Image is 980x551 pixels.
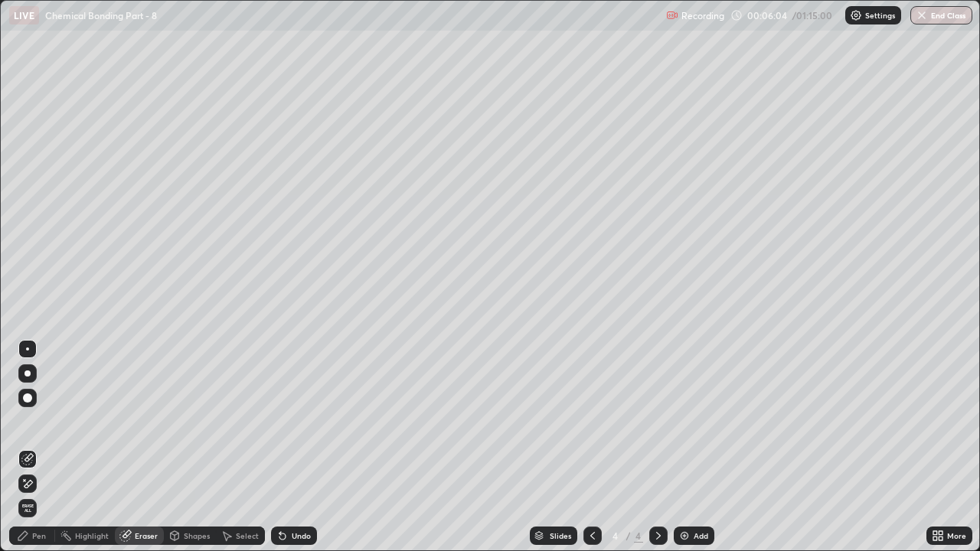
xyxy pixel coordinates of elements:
img: add-slide-button [678,530,691,542]
div: Highlight [75,532,109,540]
p: Chemical Bonding Part - 8 [45,9,157,21]
div: 4 [608,531,623,540]
div: / [626,531,631,540]
p: Recording [681,10,724,21]
div: Slides [550,532,571,540]
p: Settings [865,11,895,19]
img: class-settings-icons [850,9,862,21]
div: Shapes [184,532,210,540]
div: 4 [634,529,643,543]
span: Erase all [19,504,36,513]
img: end-class-cross [916,9,928,21]
button: End Class [910,6,972,24]
div: Pen [32,532,46,540]
div: Add [694,532,708,540]
div: Select [236,532,259,540]
p: LIVE [14,9,34,21]
div: Eraser [135,532,158,540]
img: recording.375f2c34.svg [666,9,678,21]
div: More [947,532,966,540]
div: Undo [292,532,311,540]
